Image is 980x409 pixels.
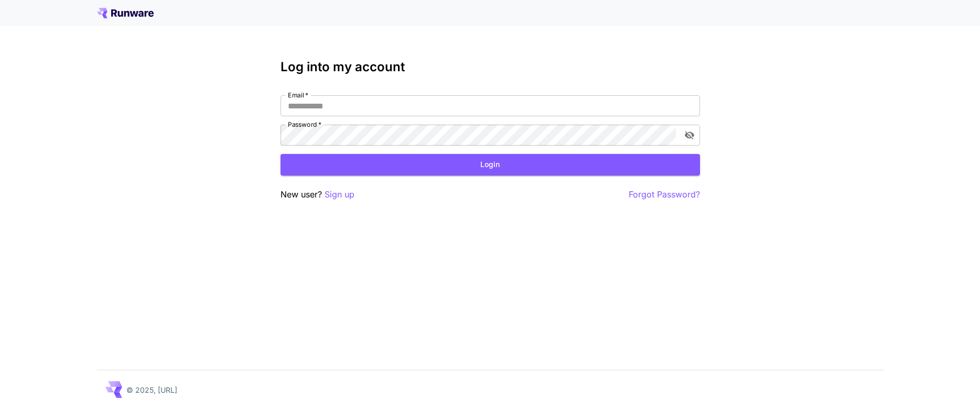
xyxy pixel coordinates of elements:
label: Password [288,120,321,129]
h3: Log into my account [281,60,700,74]
button: toggle password visibility [680,126,699,145]
button: Forgot Password? [629,188,700,201]
p: New user? [281,188,354,201]
button: Sign up [325,188,354,201]
button: Login [281,154,700,175]
p: © 2025, [URL] [126,384,177,395]
label: Email [288,91,308,100]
